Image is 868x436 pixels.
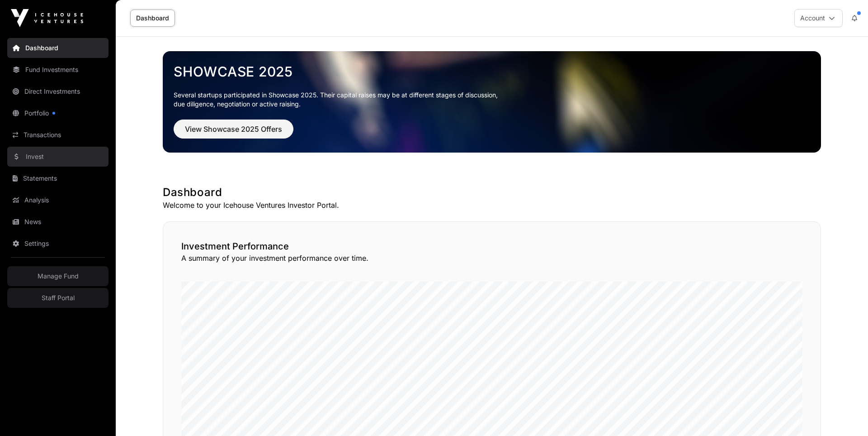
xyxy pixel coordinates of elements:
p: A summary of your investment performance over time. [181,253,802,264]
a: Transactions [7,125,108,145]
a: Invest [7,147,108,167]
iframe: Chat Widget [823,393,868,436]
a: Statements [7,168,108,188]
a: Portfolio [7,103,108,123]
button: View Showcase 2025 Offers [174,120,293,139]
a: Showcase 2025 [174,63,810,80]
h1: Dashboard [163,185,821,200]
a: Settings [7,234,108,254]
a: News [7,212,108,232]
a: View Showcase 2025 Offers [174,129,293,138]
button: Account [794,9,843,27]
a: Manage Fund [7,266,108,286]
a: Staff Portal [7,288,108,308]
img: Showcase 2025 [163,51,821,153]
a: Dashboard [7,38,108,58]
p: Several startups participated in Showcase 2025. Their capital raises may be at different stages o... [174,91,810,109]
a: Direct Investments [7,81,108,101]
a: Fund Investments [7,60,108,80]
p: Welcome to your Icehouse Ventures Investor Portal. [163,200,821,211]
img: Icehouse Ventures Logo [11,9,83,27]
span: View Showcase 2025 Offers [185,124,282,134]
h2: Investment Performance [181,240,802,253]
a: Analysis [7,190,108,210]
a: Dashboard [130,10,175,27]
